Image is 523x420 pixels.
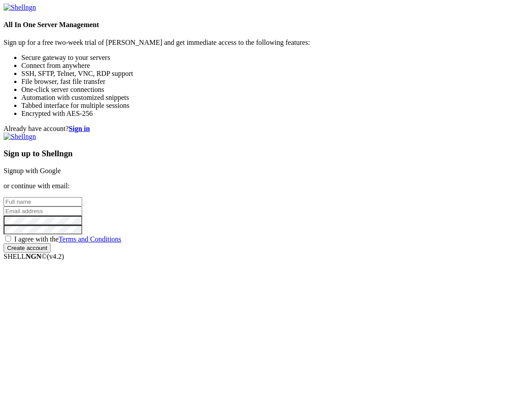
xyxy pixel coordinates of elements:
[21,78,519,86] li: File browser, fast file transfer
[4,167,61,174] a: Signup with Google
[4,133,36,141] img: Shellngn
[21,86,519,94] li: One-click server connections
[4,253,64,260] span: SHELL ©
[4,149,519,158] h3: Sign up to Shellngn
[4,197,82,206] input: Full name
[21,94,519,102] li: Automation with customized snippets
[4,182,519,190] p: or continue with email:
[5,236,11,242] input: I agree with theTerms and Conditions
[4,206,82,216] input: Email address
[4,4,36,12] img: Shellngn
[21,102,519,110] li: Tabbed interface for multiple sessions
[4,243,51,253] input: Create account
[69,125,90,132] a: Sign in
[21,54,519,62] li: Secure gateway to your servers
[4,125,519,133] div: Already have account?
[4,21,519,29] h4: All In One Server Management
[21,110,519,118] li: Encrypted with AES-256
[26,253,42,260] b: NGN
[14,235,121,243] span: I agree with the
[21,62,519,70] li: Connect from anywhere
[59,235,121,243] a: Terms and Conditions
[4,39,519,47] p: Sign up for a free two-week trial of [PERSON_NAME] and get immediate access to the following feat...
[47,253,64,260] span: 4.2.0
[21,70,519,78] li: SSH, SFTP, Telnet, VNC, RDP support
